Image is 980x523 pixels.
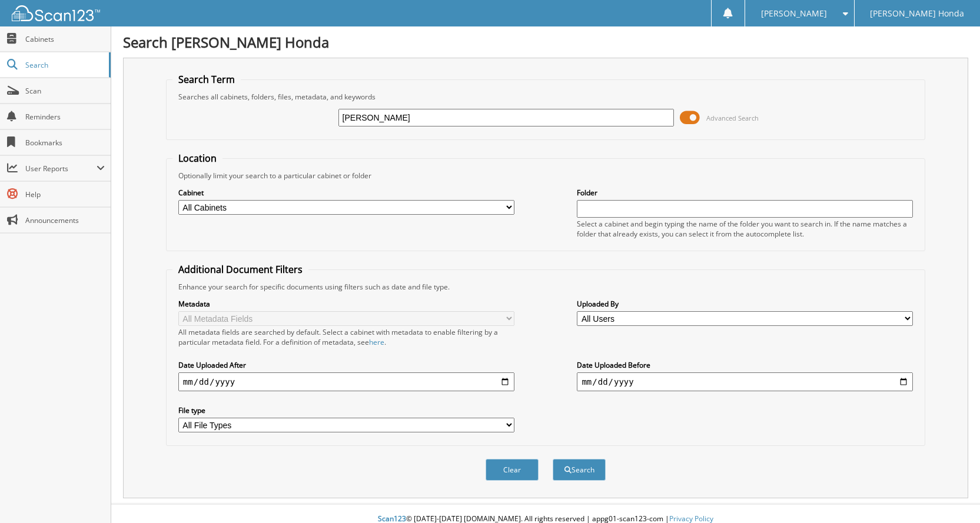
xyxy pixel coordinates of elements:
label: Date Uploaded Before [577,360,913,370]
span: Bookmarks [25,138,105,148]
iframe: Chat Widget [921,467,980,523]
button: Search [553,459,606,481]
label: Date Uploaded After [178,360,514,370]
label: File type [178,405,514,415]
a: here [369,337,384,347]
div: Select a cabinet and begin typing the name of the folder you want to search in. If the name match... [577,219,913,239]
span: [PERSON_NAME] [761,10,827,17]
legend: Search Term [172,73,241,86]
div: Searches all cabinets, folders, files, metadata, and keywords [172,92,919,102]
span: Advanced Search [706,114,759,122]
span: Cabinets [25,34,105,44]
span: Reminders [25,112,105,122]
span: Scan [25,86,105,96]
span: Search [25,60,103,70]
span: [PERSON_NAME] Honda [870,10,964,17]
label: Uploaded By [577,299,913,309]
legend: Additional Document Filters [172,263,308,276]
span: Help [25,189,105,199]
div: Optionally limit your search to a particular cabinet or folder [172,171,919,181]
label: Folder [577,188,913,198]
input: start [178,372,514,391]
div: Enhance your search for specific documents using filters such as date and file type. [172,282,919,292]
span: User Reports [25,164,97,174]
button: Clear [486,459,539,481]
input: end [577,372,913,391]
img: scan123-logo-white.svg [12,5,100,21]
span: Announcements [25,215,105,225]
label: Cabinet [178,188,514,198]
h1: Search [PERSON_NAME] Honda [123,32,968,52]
label: Metadata [178,299,514,309]
legend: Location [172,152,222,165]
div: All metadata fields are searched by default. Select a cabinet with metadata to enable filtering b... [178,327,514,347]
